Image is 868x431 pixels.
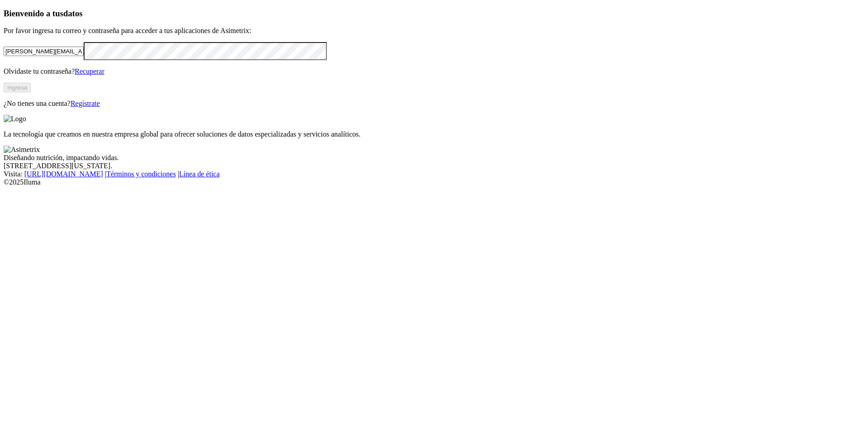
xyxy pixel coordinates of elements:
[4,9,864,19] h3: Bienvenido a tus
[4,67,864,76] p: Olvidaste tu contraseña?
[4,170,864,178] div: Visita : | |
[24,170,103,178] a: [URL][DOMAIN_NAME]
[75,67,104,75] a: Recuperar
[71,99,100,107] a: Regístrate
[179,170,220,178] a: Línea de ética
[4,27,864,35] p: Por favor ingresa tu correo y contraseña para acceder a tus aplicaciones de Asimetrix:
[4,115,26,123] img: Logo
[4,178,864,186] div: © 2025 Iluma
[4,83,31,92] button: Ingresa
[4,154,864,162] div: Diseñando nutrición, impactando vidas.
[63,9,83,18] span: datos
[4,130,864,138] p: La tecnología que creamos en nuestra empresa global para ofrecer soluciones de datos especializad...
[4,162,864,170] div: [STREET_ADDRESS][US_STATE].
[4,146,40,154] img: Asimetrix
[4,99,864,108] p: ¿No tienes una cuenta?
[4,47,84,56] input: Tu correo
[106,170,176,178] a: Términos y condiciones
